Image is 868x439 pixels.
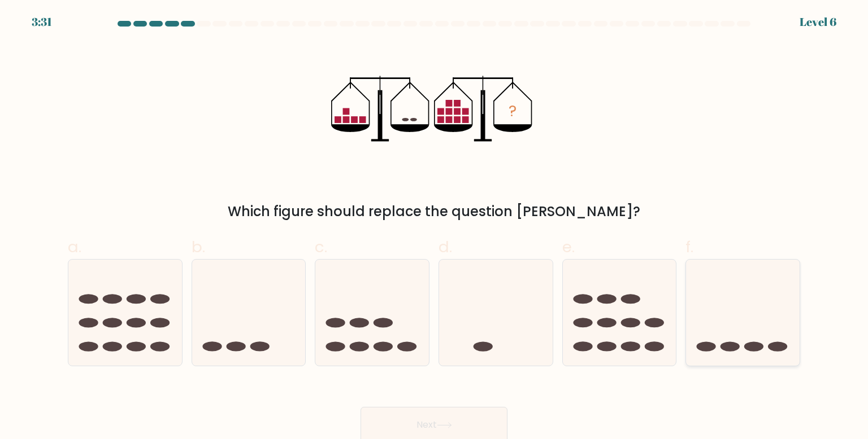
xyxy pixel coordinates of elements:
[509,100,517,122] tspan: ?
[75,201,793,222] div: Which figure should replace the question [PERSON_NAME]?
[685,236,693,258] span: f.
[192,236,205,258] span: b.
[68,236,81,258] span: a.
[439,236,452,258] span: d.
[315,236,327,258] span: c.
[32,14,52,30] div: 3:31
[800,14,836,30] div: Level 6
[562,236,575,258] span: e.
